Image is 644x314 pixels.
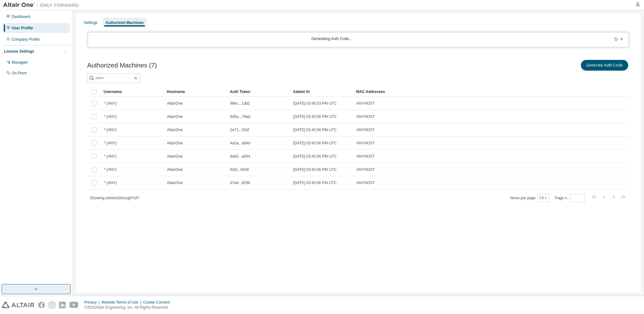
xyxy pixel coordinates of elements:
span: AltairOne [167,167,183,172]
img: linkedin.svg [59,302,66,308]
img: facebook.svg [38,302,45,308]
img: instagram.svg [49,302,55,308]
div: Privacy [84,300,101,305]
div: Dashboard [12,14,30,19]
span: 8d5e...79ad [230,114,250,119]
div: User Profile [12,26,33,31]
div: MAC Addresses [356,87,563,97]
span: [DATE] 03:45:56 PM UTC [293,154,337,159]
span: AltairOne [167,101,183,106]
div: Settings [84,20,97,25]
img: youtube.svg [69,302,79,308]
span: [DATE] 03:45:56 PM UTC [293,127,337,132]
img: altair_logo.svg [2,302,34,308]
span: * (ANY) [104,154,117,159]
span: AltairOne [167,127,183,132]
span: Showing entries 1 through 7 of 7 [90,196,139,200]
span: 8a92...a004 [230,154,250,159]
div: On Prem [12,71,27,76]
span: ANYHOST [356,154,375,159]
span: [DATE] 03:45:56 PM UTC [293,114,337,119]
div: Auth Token [230,87,288,97]
span: fcb0...6448 [230,167,249,172]
span: ANYHOST [356,180,375,185]
span: ANYHOST [356,167,375,172]
span: * (ANY) [104,141,117,146]
div: Generating Auth Code... [92,36,571,43]
div: Added At [293,87,351,97]
div: Managed [12,60,27,65]
span: AltairOne [167,180,183,185]
button: Generate Auth Code [581,60,628,71]
span: ANYHOST [356,114,375,119]
span: Authorized Machines (7) [87,62,157,69]
div: Username [104,87,162,97]
span: 2e71...53df [230,127,249,132]
div: License Settings [4,49,34,54]
span: ANYHOST [356,141,375,146]
span: Page n. [555,194,585,202]
div: Authorized Machines [105,20,144,25]
span: [DATE] 03:45:53 PM UTC [293,101,337,106]
span: [DATE] 03:45:56 PM UTC [293,141,337,146]
span: * (ANY) [104,127,117,132]
img: Altair One [3,2,82,8]
span: [DATE] 03:45:56 PM UTC [293,167,337,172]
span: 4a2a...a64d [230,141,250,146]
span: b7a6...9296 [230,180,250,185]
span: ANYHOST [356,101,375,106]
span: Items per page [510,194,549,202]
span: AltairOne [167,114,183,119]
span: * (ANY) [104,101,117,106]
span: * (ANY) [104,180,117,185]
span: AltairOne [167,154,183,159]
div: Hostname [167,87,225,97]
span: * (ANY) [104,167,117,172]
span: ANYHOST [356,127,375,132]
span: 98ec...1dd2 [230,101,250,106]
span: [DATE] 03:45:56 PM UTC [293,180,337,185]
div: Company Profile [12,37,40,42]
div: Website Terms of Use [101,300,143,305]
div: Cookie Consent [143,300,174,305]
span: * (ANY) [104,114,117,119]
button: 10 [539,195,548,201]
span: AltairOne [167,141,183,146]
p: © 2025 Altair Engineering, Inc. All Rights Reserved. [84,305,174,310]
